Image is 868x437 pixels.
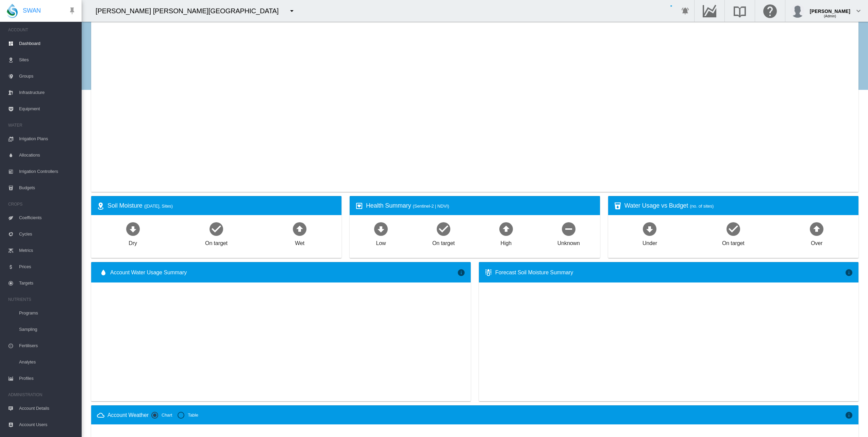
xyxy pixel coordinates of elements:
div: [PERSON_NAME] [810,5,850,12]
span: Targets [19,275,76,291]
div: Low [376,237,386,247]
md-icon: icon-map-marker-radius [97,202,105,210]
div: Under [642,237,657,247]
md-icon: icon-minus-circle [561,221,577,237]
md-icon: icon-arrow-up-bold-circle [291,221,308,237]
span: Equipment [19,101,76,117]
md-icon: icon-water [99,269,107,277]
div: Over [811,237,822,247]
div: Account Weather [107,411,149,419]
span: Infrastructure [19,84,76,101]
span: Account Users [19,417,76,433]
span: Metrics [19,242,76,259]
md-icon: Click here for help [762,7,778,15]
md-icon: icon-information [845,269,853,277]
md-icon: icon-arrow-up-bold-circle [498,221,514,237]
md-icon: icon-menu-down [288,7,296,15]
div: Soil Moisture [107,201,336,210]
span: Irrigation Controllers [19,163,76,180]
div: On target [205,237,228,247]
img: profile.jpg [791,4,804,18]
span: NUTRIENTS [8,294,76,305]
span: Cycles [19,226,76,242]
md-icon: icon-checkbox-marked-circle [435,221,452,237]
span: ACCOUNT [8,25,76,35]
span: Sites [19,52,76,68]
span: Account Water Usage Summary [110,269,457,276]
span: ADMINISTRATION [8,389,76,400]
md-icon: icon-arrow-down-bold-circle [373,221,389,237]
md-icon: icon-pin [68,7,76,15]
span: Dashboard [19,35,76,52]
md-icon: icon-information [457,269,465,277]
div: Dry [129,237,137,247]
span: Account Details [19,400,76,417]
md-icon: icon-weather-cloudy [97,411,105,419]
span: Programs [19,305,76,321]
div: On target [432,237,455,247]
div: High [501,237,512,247]
md-icon: icon-heart-box-outline [355,202,363,210]
span: (no. of sites) [690,204,714,209]
md-icon: icon-checkbox-marked-circle [208,221,224,237]
div: Unknown [557,237,580,247]
md-icon: icon-chevron-down [854,7,863,15]
md-icon: icon-cup-water [614,202,622,210]
span: WATER [8,120,76,131]
span: Fertilisers [19,338,76,354]
md-icon: icon-arrow-down-bold-circle [125,221,141,237]
md-icon: icon-bell-ring [681,7,689,15]
div: Wet [295,237,304,247]
div: [PERSON_NAME] [PERSON_NAME][GEOGRAPHIC_DATA] [96,6,285,16]
button: icon-bell-ring [679,4,692,18]
span: Coefficients [19,210,76,226]
span: (Admin) [824,14,836,18]
button: icon-menu-down [285,4,299,18]
md-icon: icon-arrow-down-bold-circle [641,221,658,237]
md-icon: icon-thermometer-lines [484,269,493,277]
md-icon: Search the knowledge base [732,7,748,15]
span: ([DATE], Sites) [144,204,173,209]
span: Sampling [19,321,76,338]
div: On target [722,237,745,247]
md-icon: icon-information [845,411,853,419]
span: CROPS [8,199,76,210]
span: (Sentinel-2 | NDVI) [413,204,449,209]
md-icon: icon-checkbox-marked-circle [725,221,741,237]
div: Water Usage vs Budget [624,201,853,210]
div: Health Summary [366,201,595,210]
span: Analytes [19,354,76,370]
span: Irrigation Plans [19,131,76,147]
md-icon: Go to the Data Hub [701,7,718,15]
span: Prices [19,259,76,275]
span: Groups [19,68,76,84]
span: SWAN [23,6,41,15]
div: Forecast Soil Moisture Summary [495,269,845,276]
md-icon: icon-arrow-up-bold-circle [808,221,825,237]
span: Budgets [19,180,76,196]
img: SWAN-Landscape-Logo-Colour-drop.png [7,4,18,18]
span: Allocations [19,147,76,163]
span: Profiles [19,370,76,387]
